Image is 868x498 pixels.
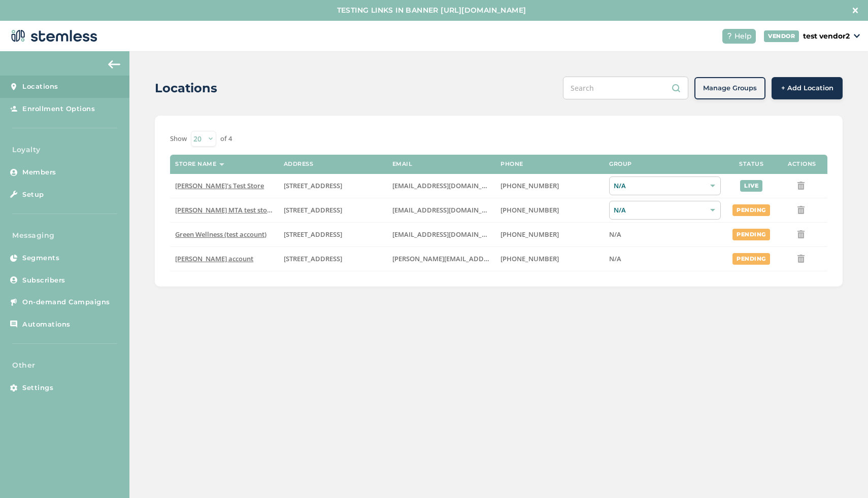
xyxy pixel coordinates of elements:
[609,176,721,195] div: N/A
[726,33,732,39] img: icon-help-white-03924b79.svg
[22,297,110,307] span: On-demand Campaigns
[284,230,342,239] span: [STREET_ADDRESS]
[740,180,762,192] div: live
[500,161,523,167] label: Phone
[803,31,850,42] p: test vendor2
[8,26,97,46] img: logo-dark-0685b13c.svg
[392,181,503,190] span: [EMAIL_ADDRESS][DOMAIN_NAME]
[170,134,187,144] label: Show
[22,167,56,177] span: Members
[500,255,599,263] label: (516) 515-6156
[284,206,382,215] label: 1329 Wiley Oak Drive
[108,60,120,68] img: icon-arrow-back-accent-c549486e.svg
[500,230,559,239] span: [PHONE_NUMBER]
[284,182,382,190] label: 123 East Main Street
[694,77,765,99] button: Manage Groups
[22,190,44,200] span: Setup
[732,253,770,265] div: pending
[175,254,253,263] span: [PERSON_NAME] account
[609,201,721,220] div: N/A
[175,206,274,215] label: Brians MTA test store
[563,77,688,99] input: Search
[764,30,799,42] div: VENDOR
[22,253,59,263] span: Segments
[817,449,868,498] iframe: Chat Widget
[392,230,491,239] label: BrianAShen@gmail.com
[853,8,858,13] img: icon-close-white-1ed751a3.svg
[500,230,599,239] label: (503) 804-9208
[732,229,770,240] div: pending
[703,83,757,93] span: Manage Groups
[500,181,559,190] span: [PHONE_NUMBER]
[175,230,266,239] span: Green Wellness (test account)
[22,275,65,286] span: Subscribers
[781,83,833,93] span: + Add Location
[22,82,58,92] span: Locations
[392,161,413,167] label: Email
[175,161,216,167] label: Store name
[392,230,503,239] span: [EMAIL_ADDRESS][DOMAIN_NAME]
[500,182,599,190] label: (503) 804-9208
[155,79,217,97] h2: Locations
[284,181,342,190] span: [STREET_ADDRESS]
[609,230,721,239] label: N/A
[10,5,853,16] label: TESTING LINKS IN BANNER [URL][DOMAIN_NAME]
[854,34,860,38] img: icon_down-arrow-small-66adaf34.svg
[284,161,314,167] label: Address
[175,181,264,190] span: [PERSON_NAME]'s Test Store
[284,254,342,263] span: [STREET_ADDRESS]
[609,161,632,167] label: Group
[284,205,342,215] span: [STREET_ADDRESS]
[220,134,232,144] label: of 4
[609,255,721,263] label: N/A
[219,163,224,166] img: icon-sort-1e1d7615.svg
[772,77,843,99] button: + Add Location
[284,230,382,239] label: 17252 Northwest Oakley Court
[739,161,763,167] label: Status
[22,104,95,114] span: Enrollment Options
[500,205,559,215] span: [PHONE_NUMBER]
[392,206,491,215] label: danuka@stemless.co
[175,182,274,190] label: Brian's Test Store
[392,182,491,190] label: brianashen@gmail.com
[392,255,491,263] label: brian@stemless.co
[175,255,274,263] label: Brian Vend account
[777,155,827,174] th: Actions
[392,205,503,215] span: [EMAIL_ADDRESS][DOMAIN_NAME]
[175,205,274,215] span: [PERSON_NAME] MTA test store
[175,230,274,239] label: Green Wellness (test account)
[500,206,599,215] label: (503) 804-9208
[22,383,53,393] span: Settings
[735,31,752,42] span: Help
[732,204,770,216] div: pending
[284,255,382,263] label: 1245 Wilshire Boulevard
[500,254,559,263] span: [PHONE_NUMBER]
[392,254,555,263] span: [PERSON_NAME][EMAIL_ADDRESS][DOMAIN_NAME]
[22,319,71,330] span: Automations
